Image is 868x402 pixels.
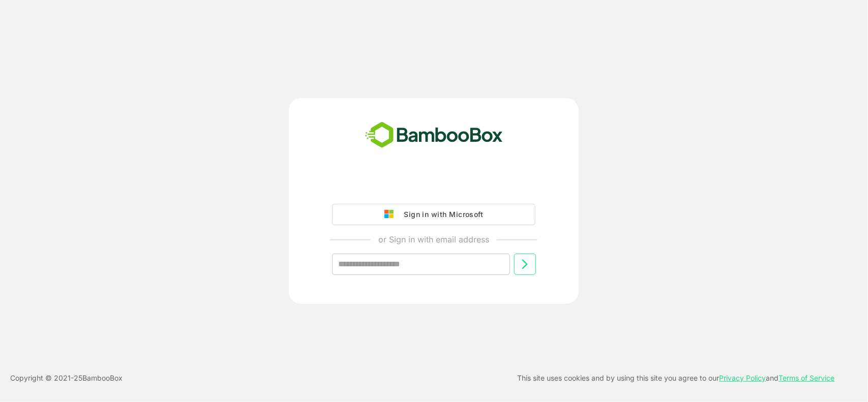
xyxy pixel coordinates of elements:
[518,372,835,384] p: This site uses cookies and by using this site you agree to our and
[332,204,535,225] button: Sign in with Microsoft
[384,210,399,219] img: google
[779,374,835,382] a: Terms of Service
[360,118,508,152] img: bamboobox
[720,374,766,382] a: Privacy Policy
[327,175,541,198] iframe: Sign in with Google Button
[378,233,489,245] p: or Sign in with email address
[10,372,123,384] p: Copyright © 2021- 25 BambooBox
[399,208,483,221] div: Sign in with Microsoft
